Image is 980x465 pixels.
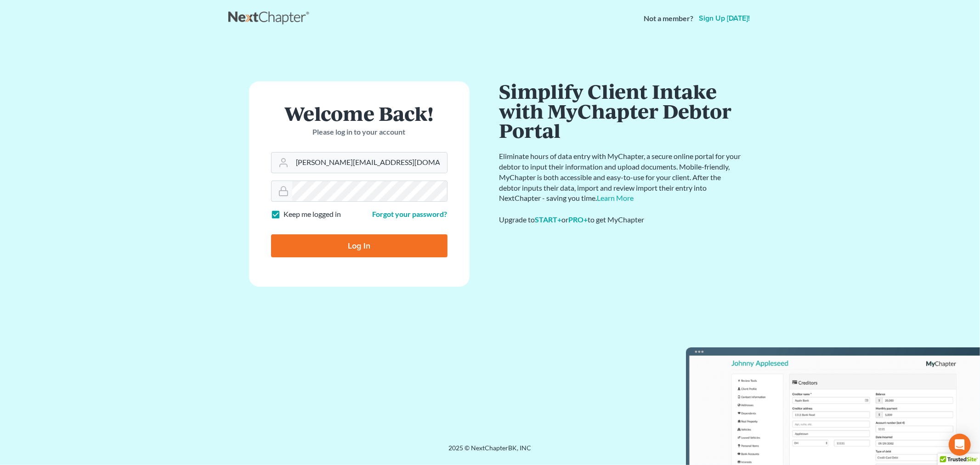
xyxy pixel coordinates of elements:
div: 2025 © NextChapterBK, INC [228,443,752,460]
a: Forgot your password? [373,210,448,218]
input: Log In [271,234,448,257]
strong: Not a member? [644,13,694,24]
h1: Welcome Back! [271,103,448,123]
div: Open Intercom Messenger [949,434,971,456]
a: Learn More [597,193,634,202]
a: Sign up [DATE]! [697,15,752,22]
p: Please log in to your account [271,127,448,137]
h1: Simplify Client Intake with MyChapter Debtor Portal [499,81,743,140]
input: Email Address [292,153,447,173]
a: START+ [535,215,562,224]
div: Upgrade to or to get MyChapter [499,215,743,225]
p: Eliminate hours of data entry with MyChapter, a secure online portal for your debtor to input the... [499,151,743,204]
a: PRO+ [569,215,588,224]
label: Keep me logged in [284,209,341,220]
